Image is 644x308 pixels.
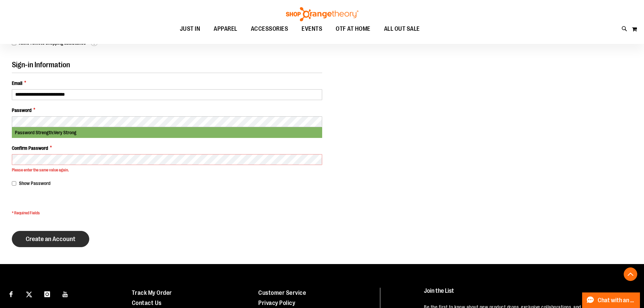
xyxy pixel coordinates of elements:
[424,288,628,300] h4: Join the List
[26,235,75,243] span: Create an Account
[19,40,86,46] span: Allow remote shopping assistance
[12,210,322,216] span: * Required Fields
[12,127,322,138] div: Password Strength:
[285,7,359,21] img: Shop Orangetheory
[41,288,53,300] a: Visit our Instagram page
[5,288,17,300] a: Visit our Facebook page
[59,288,71,300] a: Visit our Youtube page
[26,291,32,298] img: Twitter
[624,267,637,281] button: Back To Top
[258,289,306,296] a: Customer Service
[582,292,640,308] button: Chat with an Expert
[12,61,70,69] span: Sign-in Information
[23,288,35,300] a: Visit our X page
[132,289,172,296] a: Track My Order
[180,21,200,37] span: JUST IN
[598,297,636,304] span: Chat with an Expert
[12,80,22,87] span: Email
[384,21,420,37] span: ALL OUT SALE
[251,21,288,37] span: ACCESSORIES
[12,107,31,114] span: Password
[12,145,48,151] span: Confirm Password
[54,130,76,135] span: Very Strong
[214,21,237,37] span: APPAREL
[12,167,322,173] div: Please enter the same value again.
[12,231,89,247] button: Create an Account
[19,181,50,186] span: Show Password
[336,21,371,37] span: OTF AT HOME
[132,300,162,306] a: Contact Us
[258,300,295,306] a: Privacy Policy
[302,21,322,37] span: EVENTS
